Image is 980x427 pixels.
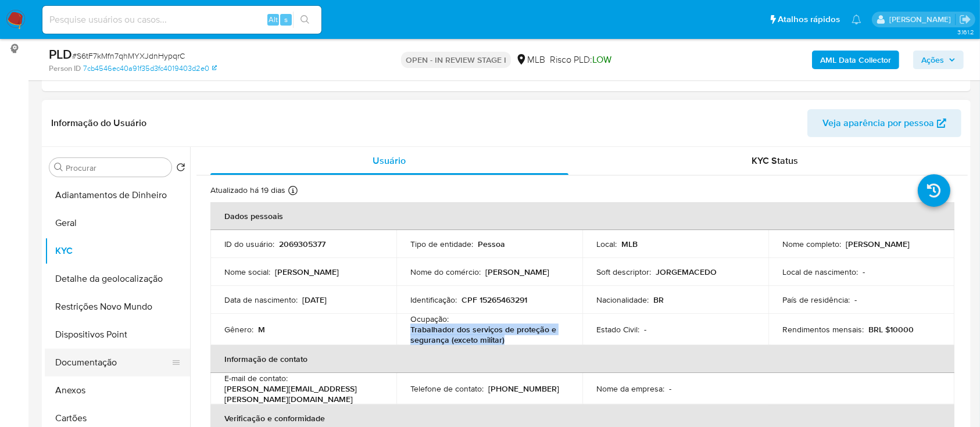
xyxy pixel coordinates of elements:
button: Ações [913,51,964,69]
button: Procurar [54,163,63,172]
p: Gênero : [224,324,253,335]
p: Local : [596,239,617,249]
p: Local de nascimento : [782,267,858,277]
p: Tipo de entidade : [410,239,473,249]
p: 2069305377 [279,239,326,249]
p: BR [653,295,664,305]
p: Nome do comércio : [410,267,481,277]
button: Retornar ao pedido padrão [176,163,185,175]
p: Nacionalidade : [596,295,649,305]
p: - [854,295,857,305]
span: Veja aparência por pessoa [822,109,934,137]
span: 3.161.2 [957,27,974,37]
span: # S6tF7kMfn7qhMYXJdnHypqrC [72,50,185,62]
p: País de residência : [782,295,850,305]
button: Anexos [45,376,190,404]
a: Sair [959,13,971,26]
p: MLB [621,239,638,249]
p: [PERSON_NAME] [846,239,910,249]
p: ID do usuário : [224,239,274,249]
span: LOW [592,53,611,66]
p: OPEN - IN REVIEW STAGE I [401,52,511,68]
p: [DATE] [302,295,327,305]
button: KYC [45,237,190,265]
p: Telefone de contato : [410,383,484,394]
p: - [644,324,646,335]
p: - [669,383,671,394]
button: Geral [45,209,190,237]
p: Pessoa [478,239,505,249]
p: - [863,267,865,277]
p: JORGEMACEDO [656,267,717,277]
button: search-icon [293,12,317,28]
p: Estado Civil : [596,324,639,335]
span: Risco PLD: [550,53,611,66]
p: Ocupação : [410,314,449,324]
button: Detalhe da geolocalização [45,265,190,293]
b: Person ID [49,63,81,74]
th: Dados pessoais [210,202,954,230]
span: KYC Status [752,154,798,167]
p: Trabalhador dos serviços de proteção e segurança (exceto militar) [410,324,564,345]
input: Procurar [66,163,167,173]
b: AML Data Collector [820,51,891,69]
button: Veja aparência por pessoa [807,109,961,137]
th: Informação de contato [210,345,954,373]
button: Restrições Novo Mundo [45,293,190,321]
p: [PHONE_NUMBER] [488,383,559,394]
p: carlos.guerra@mercadopago.com.br [889,14,955,25]
span: Usuário [373,154,406,167]
span: Atalhos rápidos [778,13,840,26]
p: Atualizado há 19 dias [210,185,285,196]
button: Documentação [45,349,181,376]
div: MLB [516,53,545,66]
span: Ações [921,51,944,69]
p: Soft descriptor : [596,267,651,277]
p: M [258,324,265,335]
p: CPF 15265463291 [462,295,527,305]
p: Nome da empresa : [596,383,664,394]
input: Pesquise usuários ou casos... [42,12,321,27]
p: Nome social : [224,267,270,277]
a: Notificações [852,15,861,24]
b: PLD [49,45,72,63]
p: Identificação : [410,295,457,305]
button: Dispositivos Point [45,321,190,349]
p: [PERSON_NAME] [275,267,339,277]
span: Alt [269,14,278,25]
p: [PERSON_NAME][EMAIL_ADDRESS][PERSON_NAME][DOMAIN_NAME] [224,383,378,404]
p: Rendimentos mensais : [782,324,864,335]
h1: Informação do Usuário [51,117,146,129]
p: BRL $10000 [868,324,914,335]
p: Nome completo : [782,239,841,249]
p: E-mail de contato : [224,373,288,383]
p: Data de nascimento : [224,295,298,305]
button: Adiantamentos de Dinheiro [45,181,190,209]
a: 7cb4546ec40a91f35d3fc4019403d2e0 [83,63,217,74]
span: s [284,14,288,25]
p: [PERSON_NAME] [485,267,549,277]
button: AML Data Collector [812,51,899,69]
